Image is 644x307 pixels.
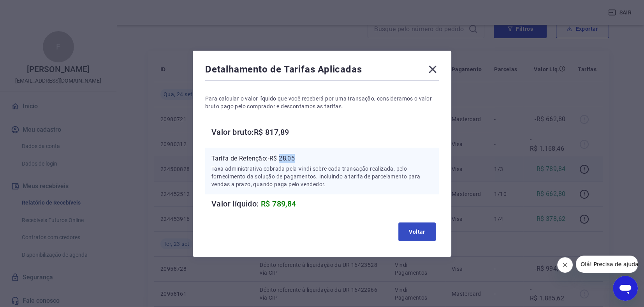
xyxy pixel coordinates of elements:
[205,63,439,79] div: Detalhamento de Tarifas Aplicadas
[613,276,638,301] iframe: Botão para abrir a janela de mensagens
[211,165,433,188] p: Taxa administrativa cobrada pela Vindi sobre cada transação realizada, pelo fornecimento da soluç...
[5,5,65,12] span: Olá! Precisa de ajuda?
[398,222,436,241] button: Voltar
[211,198,439,210] h6: Valor líquido:
[261,199,296,208] span: R$ 789,84
[205,95,439,110] p: Para calcular o valor líquido que você receberá por uma transação, consideramos o valor bruto pag...
[211,154,433,163] p: Tarifa de Retenção: -R$ 28,05
[557,257,573,273] iframe: Fechar mensagem
[576,256,638,273] iframe: Mensagem da empresa
[211,126,439,138] h6: Valor bruto: R$ 817,89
